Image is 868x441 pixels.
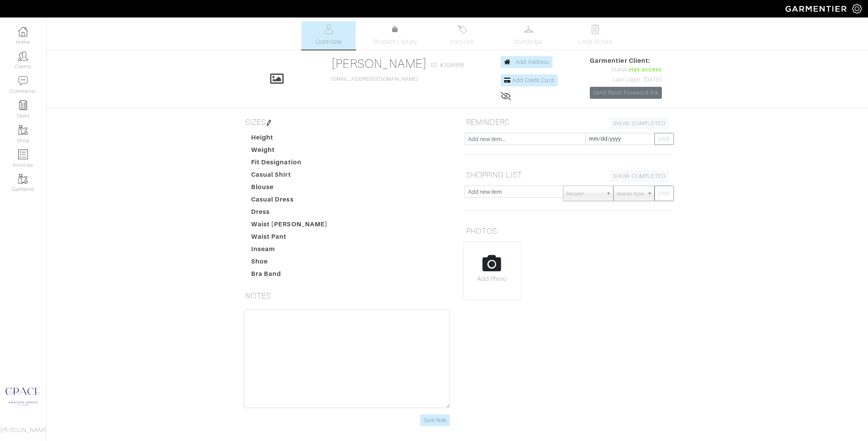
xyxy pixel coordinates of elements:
[515,59,549,65] span: Add Address
[315,37,341,47] span: Overview
[463,114,672,130] h5: REMINDERS
[578,37,613,47] span: Look Books
[515,37,542,47] span: Wardrobe
[617,186,644,202] span: Needs Now
[654,186,674,201] button: SAVE
[18,100,28,110] img: reminder-icon-8004d30b9f0a5d33ae49ab947aed9ed385cf756f9e5892f1edd6e32f2345188e.png
[301,21,356,50] a: Overview
[512,77,554,83] span: Add Credit Card
[18,76,28,86] img: comment-icon-a0a6a9ef722e966f86d9cbdc48e553b5cf19dbc54f86b18d962a5391bc8f6eb6.png
[501,56,553,68] a: Add Address
[524,24,534,34] img: wardrobe-487a4870c1b7c33e795ec22d11cfc2ed9d08956e64fb3008fe2437562e282088.svg
[245,145,334,158] dt: Weight
[501,74,558,86] a: Add Credit Card
[245,195,334,207] dt: Casual Dress
[18,125,28,135] img: garments-icon-b7da505a4dc4fd61783c78ac3ca0ef83fa9d6f193b1c9dc38574b1d14d53ca28.png
[245,133,334,145] dt: Height
[782,2,852,16] img: garmentier-logo-header-white-b43fb05a5012e4ada735d5af1a66efaba907eab6374d6393d1fbf88cb4ef424d.png
[629,65,662,74] span: Has access
[245,220,334,232] dt: Waist [PERSON_NAME]
[18,150,28,159] img: orders-icon-0abe47150d42831381b5fb84f609e132dff9fe21cb692f30cb5eec754e2cba89.png
[331,57,427,71] a: [PERSON_NAME]
[245,257,334,269] dt: Shoe
[242,114,451,130] h5: SIZES
[567,186,603,202] span: Retailer
[501,21,556,50] a: Wardrobe
[245,170,334,183] dt: Casual Shirt
[245,158,334,170] dt: Fit Designation
[463,223,672,239] h5: PHOTOS
[610,170,669,182] a: SHOW COMPLETED
[245,232,334,245] dt: Waist Pant
[324,24,334,34] img: basicinfo-40fd8af6dae0f16599ec9e87c0ef1c0a1fdea2edbe929e3d69a839185d80c458.svg
[245,269,334,282] dt: Bra Band
[374,37,417,47] span: Product Library
[245,245,334,257] dt: Inseam
[465,133,586,145] input: Add new item...
[590,56,662,65] span: Garmentier Client:
[457,24,467,34] img: orders-27d20c2124de7fd6de4e0e44c1d41de31381a507db9b33961299e4e07d508b8c.svg
[590,76,662,84] div: Last Login: [DATE]
[654,133,674,145] button: SAVE
[18,51,28,61] img: clients-icon-6bae9207a08558b7cb47a8932f037763ab4055f8c8b6bfacd5dc20c3e0201464.png
[18,174,28,184] img: garments-icon-b7da505a4dc4fd61783c78ac3ca0ef83fa9d6f193b1c9dc38574b1d14d53ca28.png
[245,207,334,220] dt: Dress
[266,120,272,126] img: pen-cf24a1663064a2ec1b9c1bd2387e9de7a2fa800b781884d57f21acf72779bad2.png
[245,183,334,195] dt: Blouse
[463,167,672,183] h5: SHOPPING LIST
[18,27,28,36] img: dashboard-icon-dbcd8f5a0b271acd01030246c82b418ddd0df26cd7fceb0bd07c9910d44c42f6.png
[591,24,600,34] img: todo-9ac3debb85659649dc8f770b8b6100bb5dab4b48dedcbae339e5042a72dfd3cc.svg
[590,65,662,74] div: Status:
[852,4,862,14] img: gear-icon-white-bd11855cb880d31180b6d7d6211b90ccbf57a29d726f0c71d8c61bd08dd39cc2.png
[568,21,622,50] a: Look Books
[590,87,662,99] a: Send Reset Password link
[465,186,563,198] input: Add new item
[610,117,669,129] a: SHOW COMPLETED
[450,37,474,47] span: Invoices
[435,21,489,50] a: Invoices
[368,25,422,47] a: Product Library
[242,288,451,303] h5: NOTES
[431,60,465,70] span: ID: #204868
[331,76,418,82] a: [EMAIL_ADDRESS][DOMAIN_NAME]
[420,414,450,426] input: Save Note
